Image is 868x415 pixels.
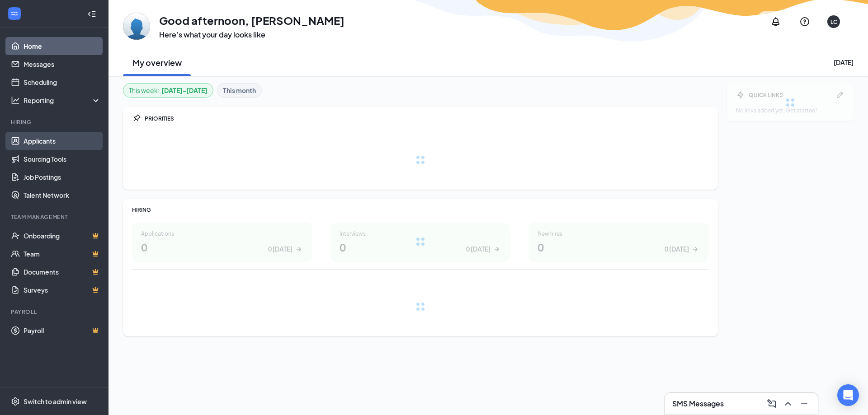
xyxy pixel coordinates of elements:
[145,115,709,122] div: PRIORITIES
[159,13,344,28] h1: Good afternoon, [PERSON_NAME]
[799,398,810,409] svg: Minimize
[129,85,208,95] div: This week :
[11,213,99,221] div: Team Management
[132,57,182,68] h2: My overview
[24,397,87,406] div: Switch to admin view
[766,398,777,409] svg: ComposeMessage
[24,168,101,186] a: Job Postings
[834,58,854,67] div: [DATE]
[24,322,101,340] a: PayrollCrown
[24,132,101,150] a: Applicants
[830,18,837,26] div: LC
[837,384,859,406] div: Open Intercom Messenger
[672,399,724,409] h3: SMS Messages
[132,114,141,123] svg: Pin
[11,118,99,126] div: Hiring
[24,55,101,73] a: Messages
[11,397,20,406] svg: Settings
[10,9,19,18] svg: WorkstreamLogo
[24,263,101,281] a: DocumentsCrown
[770,16,781,27] svg: Notifications
[223,85,256,95] b: This month
[24,37,101,55] a: Home
[132,206,709,214] div: HIRING
[161,85,208,95] b: [DATE] - [DATE]
[799,16,810,27] svg: QuestionInfo
[780,396,794,411] button: ChevronUp
[24,281,101,299] a: SurveysCrown
[24,245,101,263] a: TeamCrown
[24,150,101,168] a: Sourcing Tools
[11,96,20,105] svg: Analysis
[11,308,99,316] div: Payroll
[24,73,101,91] a: Scheduling
[24,186,101,204] a: Talent Network
[24,96,101,105] div: Reporting
[87,9,96,19] svg: Collapse
[764,396,778,411] button: ComposeMessage
[159,30,344,40] h3: Here’s what your day looks like
[783,398,793,409] svg: ChevronUp
[796,396,811,411] button: Minimize
[24,227,101,245] a: OnboardingCrown
[123,13,150,40] img: Louise Castillo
